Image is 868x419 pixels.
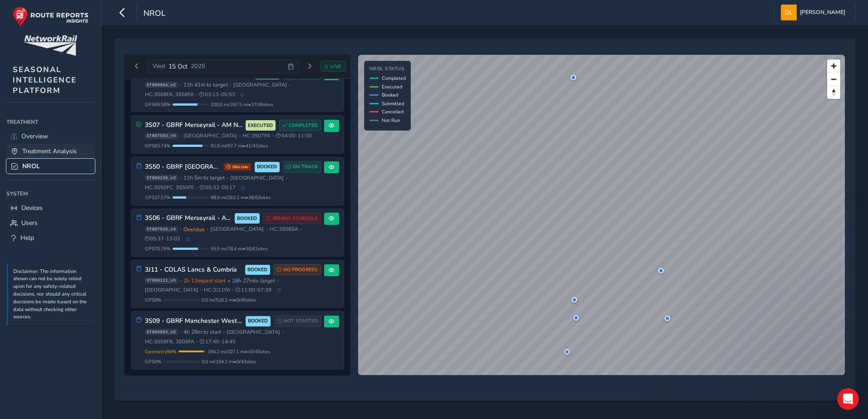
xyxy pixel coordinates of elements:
span: ST887515_v4 [145,226,178,233]
span: • [200,287,202,292]
span: GPS 0 % [145,358,162,365]
span: Cancelled [382,108,404,115]
span: Geometry 94 % [145,348,177,355]
h3: 3S06 - GBRF Merseyrail - AM Wirral [145,214,232,222]
span: HC: 3J11FA [204,287,230,293]
span: BEHIND SCHEDULE [273,215,318,222]
span: EXECUTED [248,122,273,129]
span: ON TRACK [293,163,318,171]
span: ST889236_v3 [145,175,178,181]
span: 200.0 mi / 287.5 mi • 37 / 49 sites [211,101,273,108]
span: 0.0 mi / 516.2 mi • 0 / 45 sites [202,297,256,303]
span: BOOKED [247,266,267,273]
span: • [196,185,198,190]
canvas: Map [358,55,845,375]
span: ST888983_v5 [145,329,178,335]
span: • [227,277,230,284]
h3: 3J11 - COLAS Lancs & Cumbria [145,266,242,274]
h3: 3S07 - GBRF Merseyrail - AM Northern [145,122,242,129]
span: Wed [153,62,165,70]
span: [GEOGRAPHIC_DATA] [227,329,280,336]
span: NROL [22,162,40,171]
span: NO PROGRESS [283,266,318,273]
span: • [230,83,232,88]
span: 55.5 mi / 78.4 mi • 50 / 61 sites [211,245,268,252]
button: Zoom in [827,59,840,73]
span: • [227,175,228,180]
span: [GEOGRAPHIC_DATA] [145,287,198,293]
h4: NROL Status [370,66,406,72]
span: HC: 3S59FB, 3S09FA [145,338,194,345]
span: 2h 13m past start [183,277,226,284]
span: • [207,227,208,232]
span: HC: 3S06SA [270,226,298,233]
a: Devices [6,200,95,215]
span: Executed [382,83,402,90]
span: NOT STARTED [284,317,318,325]
span: • [239,133,241,138]
img: customer logo [24,35,77,56]
span: • [232,287,234,292]
span: 17:40 - 14:45 [200,338,236,345]
button: Previous day [129,61,144,72]
span: Submitted [382,100,404,107]
span: 98.9 mi / 263.2 mi • 38 / 63 sites [211,194,271,201]
a: Treatment Analysis [6,144,95,159]
span: 2025 [191,62,205,70]
button: Next day [302,61,317,72]
span: NROL [143,8,166,20]
img: diamond-layout [781,5,797,20]
span: 18h 27m to target [232,277,275,284]
span: Devices [21,204,43,212]
span: HC: 3S08FA, 3S58FA [145,91,194,98]
span: • [180,175,182,180]
span: 05:32 - 00:17 [200,184,236,191]
button: Reset bearing to north [827,86,840,99]
span: 11h 41m to target [183,81,228,88]
span: 05:37 - 13:02 [145,235,181,242]
span: • [180,330,182,335]
span: GPS 83.74 % [145,142,171,149]
span: • [272,133,274,138]
span: Overdue [183,226,205,233]
span: [GEOGRAPHIC_DATA] [210,226,264,233]
span: SEASONAL INTELLIGENCE PLATFORM [13,64,77,96]
span: COMPLETED [289,122,318,129]
button: [PERSON_NAME] [781,5,848,20]
span: • [180,83,182,88]
span: ST889064_v2 [145,82,178,88]
a: Users [6,215,95,230]
a: Help [6,230,95,245]
span: HC: 3S07FA [242,132,270,139]
span: [GEOGRAPHIC_DATA] [183,132,237,139]
span: • [286,175,288,180]
div: Treatment [6,115,95,129]
span: Help [20,234,34,242]
span: 4h 28m to start [183,328,221,336]
span: [GEOGRAPHIC_DATA] [230,175,284,181]
span: Not Run [382,117,400,124]
span: BOOKED [257,163,277,171]
span: • [180,133,182,138]
span: ST887593_v6 [145,133,178,139]
span: GPS 70.79 % [145,245,171,252]
span: • [223,330,225,335]
span: Treatment Analysis [22,147,77,156]
span: 81.8 mi / 97.7 mi • 41 / 42 sites [211,142,268,149]
div: System [6,187,95,200]
span: 11h 5m to target [183,174,225,181]
span: • [180,227,182,232]
span: • [266,227,268,232]
span: GPS 0 % [145,297,162,303]
span: • [300,227,302,232]
span: HC: 3S50FC, 3S50FE [145,184,194,191]
span: • [196,92,197,97]
span: 03:13 - 00:53 [199,91,235,98]
span: • [289,83,291,88]
p: Disclaimer: The information shown can not be solely relied upon for any safety-related decisions,... [13,268,90,322]
h3: 3S50 - GBRF [GEOGRAPHIC_DATA] [145,163,221,171]
span: GPS 69.58 % [145,101,171,108]
span: [GEOGRAPHIC_DATA] [233,82,287,88]
a: Overview [6,129,95,144]
span: 0.0 mi / 194.2 mi • 0 / 43 sites [202,358,256,365]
